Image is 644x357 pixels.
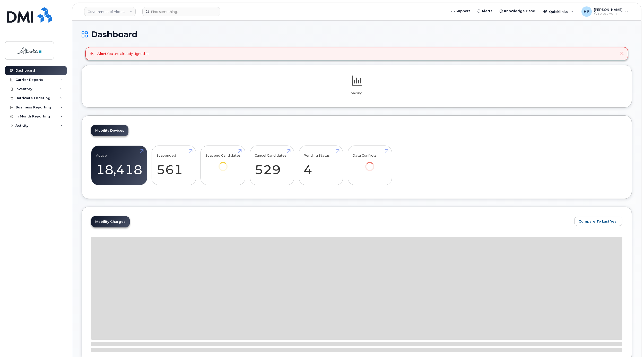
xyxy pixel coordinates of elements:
a: Suspend Candidates [205,148,241,178]
span: Compare To Last Year [579,219,618,224]
h1: Dashboard [82,30,632,39]
a: Cancel Candidates 529 [255,148,289,182]
a: Mobility Devices [91,125,128,136]
p: Loading... [91,91,622,96]
a: Suspended 561 [156,148,191,182]
a: Pending Status 4 [303,148,338,182]
strong: Alert [97,52,107,56]
button: Compare To Last Year [574,217,622,226]
a: Active 18,418 [96,148,142,182]
a: Data Conflicts [352,148,387,178]
a: Mobility Charges [91,216,130,227]
div: You are already signed in. [97,51,149,56]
